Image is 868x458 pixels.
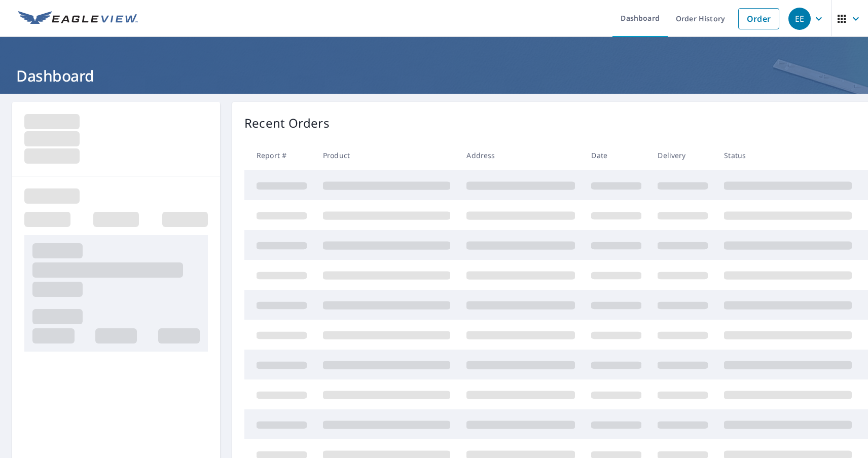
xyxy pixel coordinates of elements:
[716,140,860,170] th: Status
[788,8,811,30] div: EE
[18,11,138,26] img: EV Logo
[315,140,458,170] th: Product
[583,140,649,170] th: Date
[244,114,330,132] p: Recent Orders
[244,140,315,170] th: Report #
[458,140,583,170] th: Address
[12,65,856,86] h1: Dashboard
[738,8,779,29] a: Order
[649,140,716,170] th: Delivery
